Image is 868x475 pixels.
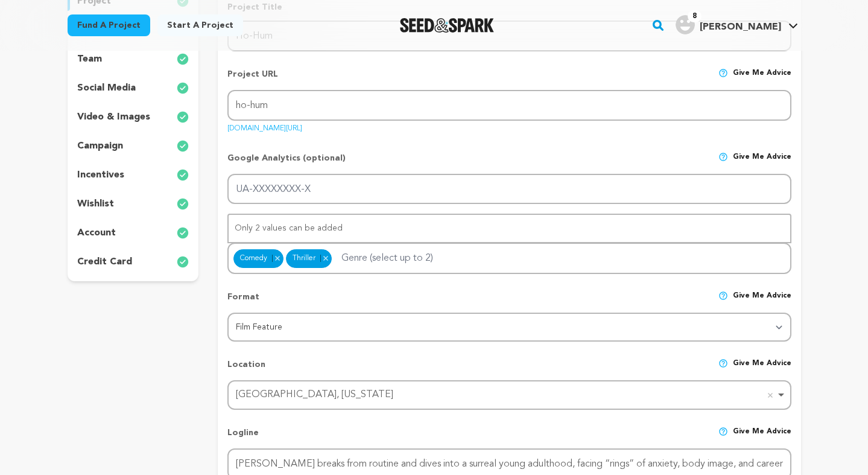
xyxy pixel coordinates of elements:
[718,68,728,78] img: help-circle.svg
[68,194,199,214] button: wishlist
[227,174,791,205] input: UA-XXXXXXXX-X
[229,215,790,242] div: Only 2 values can be added
[286,249,332,269] div: Thriller
[177,168,189,182] img: check-circle-full.svg
[688,10,702,22] span: 8
[177,81,189,95] img: check-circle-full.svg
[77,168,124,182] p: incentives
[77,255,132,269] p: credit card
[700,22,781,32] span: [PERSON_NAME]
[718,359,728,368] img: help-circle.svg
[77,52,102,66] p: team
[236,386,775,404] div: [GEOGRAPHIC_DATA], [US_STATE]
[272,255,282,262] button: Remove item: 5
[334,246,459,266] input: Genre (select up to 2)
[68,136,199,156] button: campaign
[733,359,791,380] span: Give me advice
[177,139,189,153] img: check-circle-full.svg
[177,226,189,240] img: check-circle-full.svg
[227,120,302,132] a: [DOMAIN_NAME][URL]
[764,389,776,401] button: Remove item: Los Angeles, California
[157,14,243,36] a: Start a project
[227,427,259,448] p: Logline
[718,427,728,436] img: help-circle.svg
[733,68,791,90] span: Give me advice
[676,15,781,34] div: Frances H.'s Profile
[673,13,800,38] span: Frances H.'s Profile
[77,110,150,124] p: video & images
[733,291,791,313] span: Give me advice
[673,13,800,34] a: Frances H.'s Profile
[733,152,791,174] span: Give me advice
[227,359,265,380] p: Location
[77,197,114,211] p: wishlist
[320,255,331,262] button: Remove item: 24
[733,427,791,448] span: Give me advice
[68,49,199,69] button: team
[177,197,189,211] img: check-circle-full.svg
[718,152,728,162] img: help-circle.svg
[68,165,199,185] button: incentives
[233,249,284,269] div: Comedy
[227,90,791,121] input: Project URL
[68,107,199,127] button: video & images
[68,223,199,243] button: account
[718,291,728,301] img: help-circle.svg
[177,52,189,66] img: check-circle-full.svg
[400,18,495,33] img: Seed&Spark Logo Dark Mode
[77,81,136,95] p: social media
[227,291,259,313] p: Format
[68,252,199,272] button: credit card
[68,14,150,36] a: Fund a project
[227,152,346,174] p: Google Analytics (optional)
[68,78,199,98] button: social media
[177,255,189,269] img: check-circle-full.svg
[77,226,116,240] p: account
[177,110,189,124] img: check-circle-full.svg
[676,15,695,34] img: user.png
[400,18,495,33] a: Seed&Spark Homepage
[77,139,123,153] p: campaign
[227,68,278,90] p: Project URL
